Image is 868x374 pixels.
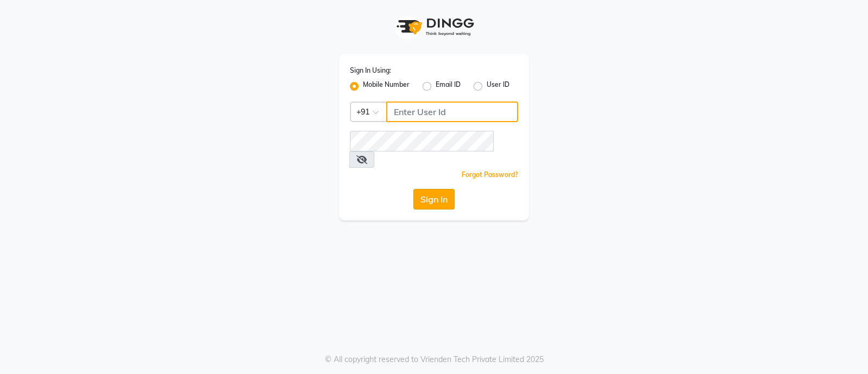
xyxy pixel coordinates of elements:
label: Mobile Number [363,80,410,93]
button: Sign In [413,189,455,210]
label: Sign In Using: [350,66,391,75]
input: Username [350,131,494,151]
label: User ID [487,80,509,93]
a: Forgot Password? [462,170,518,179]
label: Email ID [436,80,461,93]
input: Username [386,102,518,122]
img: logo1.svg [391,11,477,43]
